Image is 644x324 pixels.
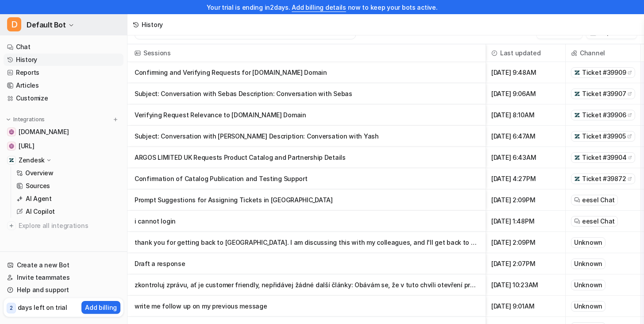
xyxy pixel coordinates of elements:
a: Reports [4,66,123,79]
span: Explore all integrations [19,219,120,233]
a: AI Agent [13,193,123,205]
p: 2 [10,304,13,312]
span: eesel Chat [582,217,615,226]
p: Sources [26,181,50,190]
p: Zendesk [19,156,45,165]
a: History [4,54,123,66]
button: Add billing [81,301,120,314]
span: [DATE] 10:23AM [490,274,562,296]
a: Ticket #39904 [574,153,632,162]
img: zendesk [574,112,580,118]
p: Confirming and Verifying Requests for [DOMAIN_NAME] Domain [135,62,478,83]
p: Subject: Conversation with [PERSON_NAME] Description: Conversation with Yash [135,126,478,147]
img: menu_add.svg [112,116,119,123]
img: zendesk [574,91,580,97]
p: Prompt Suggestions for Assigning Tickets in [GEOGRAPHIC_DATA] [135,189,478,211]
a: eesel Chat [574,217,615,226]
a: Ticket #39907 [574,89,632,98]
p: Confirmation of Catalog Publication and Testing Support [135,168,478,189]
p: days left on trial [18,303,67,312]
span: [DATE] 2:09PM [490,189,562,211]
div: Unknown [571,280,605,290]
span: Ticket #39907 [582,89,626,98]
a: Explore all integrations [4,220,123,232]
a: Add billing details [292,4,346,11]
span: Sessions [131,44,482,62]
a: Help and support [4,284,123,296]
span: [DOMAIN_NAME] [19,127,69,136]
a: Ticket #39872 [574,174,632,183]
p: write me follow up on my previous message [135,296,478,317]
img: explore all integrations [7,221,16,230]
p: thank you for getting back to [GEOGRAPHIC_DATA]. I am discussing this with my colleagues, and I'l... [135,232,478,253]
span: [DATE] 6:43AM [490,147,562,168]
a: Sources [13,180,123,192]
img: eeselChat [574,218,580,224]
a: Chat [4,41,123,53]
span: [DATE] 9:01AM [490,296,562,317]
span: Default Bot [27,19,66,31]
span: Ticket #39909 [582,68,626,77]
span: [DATE] 2:09PM [490,232,562,253]
a: AI Copilot [13,205,123,218]
span: Ticket #39904 [582,153,626,162]
p: Add billing [85,303,117,312]
span: D [7,17,21,31]
span: [DATE] 1:48PM [490,211,562,232]
div: Unknown [571,258,605,269]
span: [DATE] 8:10AM [490,104,562,126]
a: Customize [4,92,123,104]
p: Draft a response [135,253,478,274]
span: eesel Chat [582,196,615,204]
a: Invite teammates [4,271,123,284]
a: Articles [4,79,123,92]
span: [DATE] 6:47AM [490,126,562,147]
span: Ticket #39906 [582,111,626,120]
a: Ticket #39905 [574,132,632,141]
p: i cannot login [135,211,478,232]
img: help.luigisbox.com [9,129,14,135]
a: dashboard.eesel.ai[URL] [4,140,123,152]
span: Ticket #39872 [582,174,626,183]
img: Zendesk [9,158,14,163]
span: Channel [569,44,637,62]
p: Verifying Request Relevance to [DOMAIN_NAME] Domain [135,104,478,126]
p: zkontroluj zprávu, ať je customer friendly, nepřidávej žádné další články: Obávám se, že v tuto c... [135,274,478,296]
p: ARGOS LIMITED UK Requests Product Catalog and Partnership Details [135,147,478,168]
a: Overview [13,167,123,179]
a: help.luigisbox.com[DOMAIN_NAME] [4,126,123,138]
p: Overview [25,169,54,177]
span: Last updated [490,44,562,62]
a: Create a new Bot [4,259,123,271]
span: Ticket #39905 [582,132,625,141]
img: eeselChat [574,197,580,203]
img: dashboard.eesel.ai [9,143,14,149]
p: AI Agent [26,194,52,203]
a: eesel Chat [574,196,615,204]
span: [DATE] 9:48AM [490,62,562,83]
span: [DATE] 2:07PM [490,253,562,274]
span: [DATE] 9:06AM [490,83,562,104]
p: AI Copilot [26,207,55,216]
img: zendesk [574,176,580,182]
span: [DATE] 4:27PM [490,168,562,189]
img: zendesk [574,154,580,161]
img: zendesk [574,133,580,139]
img: expand menu [5,116,12,123]
p: Integrations [13,116,45,123]
div: History [142,20,163,29]
span: [URL] [19,142,35,150]
button: Integrations [4,115,47,124]
a: Ticket #39906 [574,111,632,120]
a: Ticket #39909 [574,68,632,77]
div: Unknown [571,237,605,248]
p: Subject: Conversation with Sebas Description: Conversation with Sebas [135,83,478,104]
img: zendesk [574,69,580,76]
div: Unknown [571,301,605,312]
